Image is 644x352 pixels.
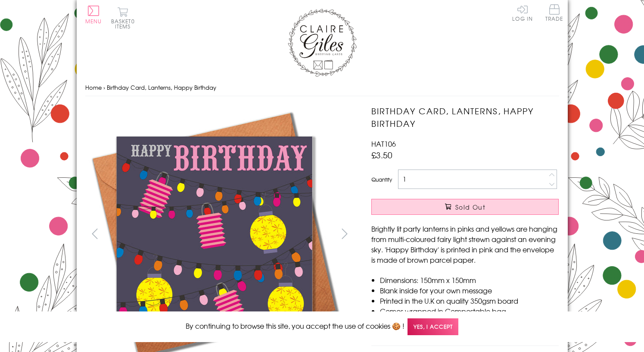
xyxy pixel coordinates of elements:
a: Log In [512,4,533,21]
span: 0 items [115,17,135,30]
span: £3.50 [371,149,392,161]
img: Claire Giles Greetings Cards [288,9,357,77]
button: prev [85,224,105,243]
button: Basket0 items [111,7,135,29]
a: Home [85,83,102,91]
span: Trade [545,4,563,21]
span: HAT106 [371,138,396,149]
li: Comes wrapped in Compostable bag [380,306,559,316]
button: next [335,224,354,243]
span: Birthday Card, Lanterns, Happy Birthday [107,83,216,91]
h1: Birthday Card, Lanterns, Happy Birthday [371,105,559,130]
label: Quantity [371,176,392,183]
span: Yes, I accept [408,318,458,335]
button: Sold Out [371,199,559,215]
span: Sold Out [455,203,485,211]
span: Menu [85,17,102,25]
span: › [103,83,105,91]
p: Brightly lit party lanterns in pinks and yellows are hanging from multi-coloured fairy light stre... [371,223,559,265]
nav: breadcrumbs [85,79,559,97]
li: Blank inside for your own message [380,285,559,295]
li: Printed in the U.K on quality 350gsm board [380,295,559,306]
a: Trade [545,4,563,23]
button: Menu [85,6,102,24]
li: Dimensions: 150mm x 150mm [380,275,559,285]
